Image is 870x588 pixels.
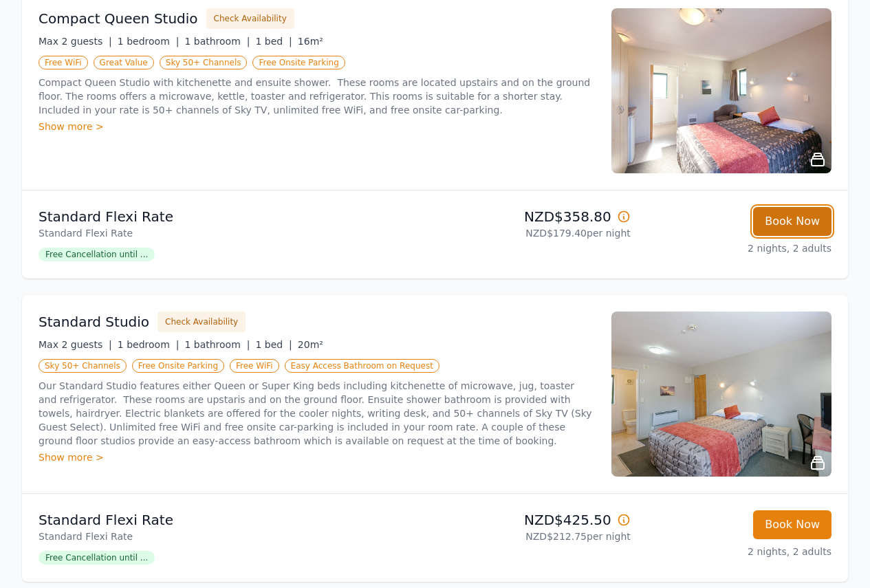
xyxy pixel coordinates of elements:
span: 1 bedroom | [118,36,180,47]
span: 20m² [298,339,323,350]
span: Great Value [94,56,154,69]
span: Easy Access Bathroom on Request [285,359,439,373]
h3: Standard Studio [39,312,149,331]
div: Show more > [39,120,595,133]
span: Free Onsite Parking [252,56,345,69]
p: Compact Queen Studio with kitchenette and ensuite shower. These rooms are located upstairs and on... [39,76,595,117]
p: Our Standard Studio features either Queen or Super King beds including kitchenette of microwave, ... [39,379,595,448]
p: Standard Flexi Rate [39,226,430,240]
span: Free Cancellation until ... [39,248,155,261]
span: Max 2 guests | [39,36,112,47]
span: 1 bathroom | [184,36,250,47]
button: Book Now [753,510,831,539]
p: NZD$212.75 per night [441,530,631,543]
span: Max 2 guests | [39,339,112,350]
p: NZD$358.80 [441,207,631,226]
p: Standard Flexi Rate [39,510,430,530]
span: Sky 50+ Channels [160,56,248,69]
p: NZD$179.40 per night [441,226,631,240]
span: Free Onsite Parking [132,359,224,373]
p: Standard Flexi Rate [39,207,430,226]
button: Check Availability [157,312,246,332]
p: 2 nights, 2 adults [642,545,831,558]
span: 1 bed | [255,339,292,350]
p: Standard Flexi Rate [39,530,430,543]
span: 1 bedroom | [118,339,180,350]
span: Free WiFi [230,359,279,373]
span: Free Cancellation until ... [39,551,155,565]
span: 1 bathroom | [184,339,250,350]
span: Free WiFi [39,56,88,69]
span: 1 bed | [255,36,292,47]
p: 2 nights, 2 adults [642,241,831,255]
span: Sky 50+ Channels [39,359,127,373]
p: NZD$425.50 [441,510,631,530]
button: Book Now [753,207,831,236]
h3: Compact Queen Studio [39,9,198,28]
span: 16m² [298,36,323,47]
button: Check Availability [206,8,294,29]
div: Show more > [39,450,595,464]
